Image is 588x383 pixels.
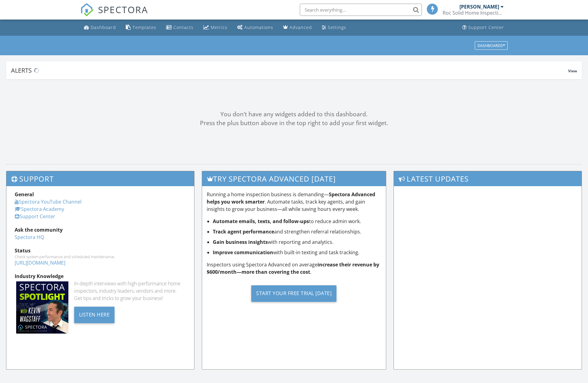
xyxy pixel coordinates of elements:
[394,171,582,186] h3: Latest Updates
[213,249,273,256] strong: Improve communication
[15,226,186,233] div: Ask the community
[300,4,422,16] input: Search everything...
[74,311,115,318] a: Listen Here
[213,218,382,225] li: to reduce admin work.
[477,43,505,48] div: Dashboards
[568,68,577,74] span: View
[15,234,44,240] a: Spectora HQ
[98,3,148,16] span: SPECTORA
[11,66,568,74] div: Alerts
[207,280,382,306] a: Start Your Free Trial [DATE]
[15,198,82,205] a: Spectora YouTube Channel
[16,281,68,334] img: Spectoraspolightmain
[173,24,194,30] div: Contacts
[164,22,196,33] a: Contacts
[443,10,504,16] div: Roc Solid Home Inspections
[82,22,118,33] a: Dashboard
[213,228,274,235] strong: Track agent performance
[80,8,148,21] a: SPECTORA
[207,191,382,213] p: Running a home inspection business is demanding— . Automate tasks, track key agents, and gain ins...
[201,22,230,33] a: Metrics
[460,22,506,33] a: Support Center
[15,247,186,254] div: Status
[15,206,64,212] a: Spectora Academy
[15,213,55,220] a: Support Center
[132,24,156,30] div: Templates
[123,22,159,33] a: Templates
[213,238,382,246] li: with reporting and analytics.
[213,228,382,235] li: and strengthen referral relationships.
[91,24,116,30] div: Dashboard
[202,171,386,186] h3: Try spectora advanced [DATE]
[15,273,186,280] div: Industry Knowledge
[6,171,194,186] h3: Support
[6,119,582,128] div: Press the plus button above in the top right to add your first widget.
[251,285,336,302] div: Start Your Free Trial [DATE]
[235,22,276,33] a: Automations (Basic)
[289,24,312,30] div: Advanced
[207,261,379,275] strong: increase their revenue by $600/month—more than covering the cost
[15,191,34,198] strong: General
[80,3,94,16] img: The Best Home Inspection Software - Spectora
[328,24,346,30] div: Settings
[207,261,382,276] p: Inspectors using Spectora Advanced on average .
[15,259,65,266] a: [URL][DOMAIN_NAME]
[319,22,349,33] a: Settings
[74,280,186,302] div: In-depth interviews with high-performance home inspectors, industry leaders, vendors and more. Ge...
[468,24,504,30] div: Support Center
[213,239,268,245] strong: Gain business insights
[213,249,382,256] li: with built-in texting and task tracking.
[211,24,227,30] div: Metrics
[281,22,314,33] a: Advanced
[244,24,273,30] div: Automations
[475,41,508,50] button: Dashboards
[459,4,499,10] div: [PERSON_NAME]
[15,254,186,259] div: Check system performance and scheduled maintenance.
[213,218,309,225] strong: Automate emails, texts, and follow-ups
[74,307,115,323] div: Listen Here
[207,191,375,205] strong: Spectora Advanced helps you work smarter
[6,110,582,119] div: You don't have any widgets added to this dashboard.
